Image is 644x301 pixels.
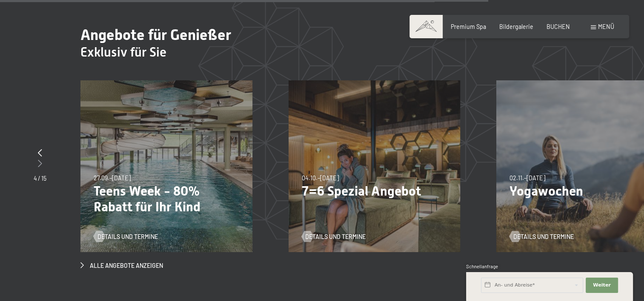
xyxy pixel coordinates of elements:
[94,233,158,241] a: Details und Termine
[80,261,163,270] a: Alle Angebote anzeigen
[466,264,498,269] span: Schnellanfrage
[513,233,574,241] span: Details und Termine
[302,174,339,182] span: 04.10.–[DATE]
[509,233,574,241] a: Details und Termine
[94,183,239,215] p: Teens Week - 80% Rabatt für Ihr Kind
[547,23,570,30] a: BUCHEN
[305,233,366,241] span: Details und Termine
[41,175,46,182] span: 15
[34,175,37,182] span: 4
[80,26,231,43] span: Angebote für Genießer
[598,23,614,30] span: Menü
[38,175,40,182] span: /
[94,174,131,182] span: 27.09.–[DATE]
[586,278,618,293] button: Weiter
[499,23,533,30] a: Bildergalerie
[509,174,545,182] span: 02.11.–[DATE]
[302,233,366,241] a: Details und Termine
[451,23,486,30] a: Premium Spa
[593,282,611,289] span: Weiter
[302,183,447,199] p: 7=6 Spezial Angebot
[80,44,166,60] span: Exklusiv für Sie
[90,261,163,270] span: Alle Angebote anzeigen
[97,233,158,241] span: Details und Termine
